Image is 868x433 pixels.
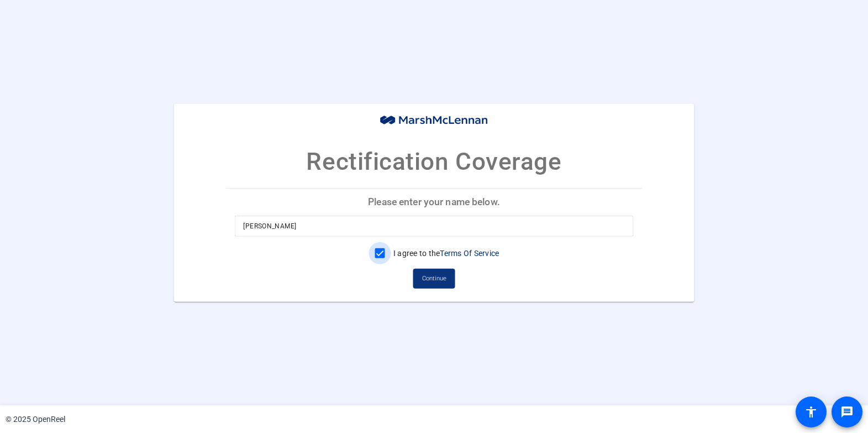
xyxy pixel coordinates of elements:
[840,405,854,419] mat-icon: message
[413,269,455,289] button: Continue
[804,405,818,419] mat-icon: accessibility
[422,270,446,287] span: Continue
[6,414,65,425] div: © 2025 OpenReel
[243,220,624,233] input: Enter your name
[306,143,561,180] p: Rectification Coverage
[391,248,499,259] label: I agree to the
[379,114,490,127] img: company-logo
[225,189,642,215] p: Please enter your name below.
[440,249,499,258] a: Terms Of Service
